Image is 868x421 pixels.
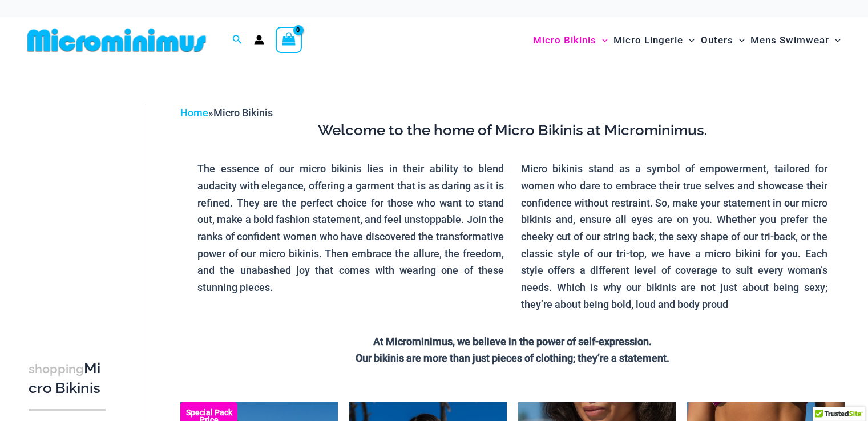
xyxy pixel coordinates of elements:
[232,33,243,47] a: Search icon link
[829,26,841,55] span: Menu Toggle
[750,26,829,55] span: Mens Swimwear
[213,107,273,119] span: Micro Bikinis
[189,121,836,140] h3: Welcome to the home of Micro Bikinis at Microminimus.
[29,362,84,376] span: shopping
[683,26,695,55] span: Menu Toggle
[528,21,845,59] nav: Site Navigation
[180,107,273,119] span: »
[596,26,608,55] span: Menu Toggle
[373,335,652,347] strong: At Microminimus, we believe in the power of self-expression.
[613,26,683,55] span: Micro Lingerie
[701,26,733,55] span: Outers
[23,27,211,53] img: MM SHOP LOGO FLAT
[254,35,264,45] a: Account icon link
[356,352,669,364] strong: Our bikinis are more than just pieces of clothing; they’re a statement.
[748,23,843,58] a: Mens SwimwearMenu ToggleMenu Toggle
[733,26,745,55] span: Menu Toggle
[29,359,106,398] h3: Micro Bikinis
[533,26,596,55] span: Micro Bikinis
[698,23,748,58] a: OutersMenu ToggleMenu Toggle
[197,160,504,296] p: The essence of our micro bikinis lies in their ability to blend audacity with elegance, offering ...
[180,107,208,119] a: Home
[530,23,611,58] a: Micro BikinisMenu ToggleMenu Toggle
[276,27,302,53] a: View Shopping Cart, empty
[611,23,697,58] a: Micro LingerieMenu ToggleMenu Toggle
[521,160,827,313] p: Micro bikinis stand as a symbol of empowerment, tailored for women who dare to embrace their true...
[29,95,131,323] iframe: TrustedSite Certified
